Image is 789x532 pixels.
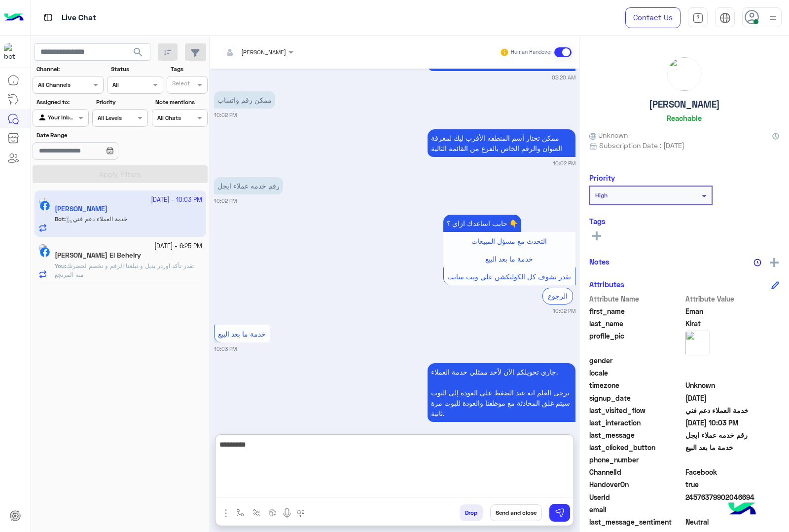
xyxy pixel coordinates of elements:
span: Eman [685,306,780,316]
span: gender [589,355,683,366]
span: phone_number [589,455,683,465]
img: 713415422032625 [4,43,22,61]
span: Kirat [685,318,780,329]
a: Contact Us [625,7,681,28]
span: last_clicked_button [589,442,683,453]
span: last_visited_flow [589,405,683,416]
span: خدمة ما بعد البيع [485,255,533,263]
button: search [126,43,150,65]
label: Date Range [36,131,147,140]
span: خدمة ما بعد البيع [685,442,780,453]
span: [PERSON_NAME] [241,48,286,56]
label: Assigned to: [36,98,87,107]
label: Tags [171,65,207,74]
span: 2025-10-02T19:03:09.741Z [685,418,780,428]
h5: [PERSON_NAME] [649,99,720,110]
span: Attribute Name [589,294,683,304]
label: Note mentions [155,98,206,107]
button: Drop [460,504,483,521]
span: التحدث مع مسؤل المبيعات [471,237,547,245]
span: Unknown [589,130,628,140]
span: locale [589,368,683,378]
p: 2/10/2025, 10:02 PM [428,129,575,157]
span: timezone [589,380,683,390]
small: 02:20 AM [552,74,575,81]
span: true [685,479,780,490]
img: profile [767,12,779,24]
img: Facebook [40,247,50,257]
button: Send and close [490,504,542,521]
span: Unknown [685,380,780,390]
img: Logo [4,7,24,28]
small: [DATE] - 6:25 PM [154,242,202,251]
p: 2/10/2025, 10:02 PM [443,215,521,232]
label: Priority [96,98,147,107]
span: Subscription Date : [DATE] [599,140,684,151]
div: الرجوع [542,288,573,304]
small: 10:03 PM [214,345,237,353]
b: : [55,262,66,269]
button: select flow [232,504,249,521]
span: null [685,355,780,366]
img: Trigger scenario [252,509,260,517]
span: 2025-09-27T20:02:20.551Z [685,393,780,403]
span: search [132,46,144,58]
img: make a call [296,509,304,517]
label: Status [111,65,162,74]
span: last_message_sentiment [589,517,683,527]
span: خدمة ما بعد البيع [218,330,266,338]
img: notes [753,259,761,266]
p: 2/10/2025, 10:02 PM [214,91,275,109]
small: 10:02 PM [214,197,237,205]
img: tab [692,12,704,24]
span: UserId [589,492,683,502]
img: picture [685,331,710,355]
span: ChannelId [589,467,683,477]
p: 2/10/2025, 10:02 PM [214,177,283,194]
span: last_interaction [589,418,683,428]
span: email [589,504,683,515]
small: Human Handover [511,48,552,56]
span: رقم خدمه عملاء ايجل [685,430,780,440]
img: add [770,258,779,267]
p: 2/10/2025, 10:03 PM [428,363,575,422]
span: خدمة العملاء دعم فني [685,405,780,416]
small: 10:02 PM [553,307,575,315]
h6: Attributes [589,280,624,289]
span: Attribute Value [685,294,780,304]
span: signup_date [589,393,683,403]
h6: Tags [589,217,779,226]
span: null [685,455,780,465]
span: تقدر تأكد اوردر بديل و تبلغنا الرقم و نخصم لحضرتك منه المرتجع [55,262,194,278]
img: send attachment [220,507,232,519]
span: 0 [685,467,780,477]
button: Trigger scenario [249,504,265,521]
img: send message [555,508,565,518]
small: 10:02 PM [214,111,237,119]
img: select flow [236,509,244,517]
button: create order [265,504,281,521]
div: Return to Bot [518,424,573,441]
img: tab [42,11,54,24]
span: last_name [589,318,683,329]
span: HandoverOn [589,479,683,490]
span: last_message [589,430,683,440]
img: create order [269,509,277,517]
label: Channel: [36,65,103,74]
a: tab [688,7,708,28]
span: تقدر تشوف كل الكوليكشن علي ويب سايت [447,272,571,281]
h6: Notes [589,257,610,266]
span: first_name [589,306,683,316]
h5: Mahmoud Anwr El Beheiry [55,251,141,260]
img: tab [719,12,731,24]
span: null [685,504,780,515]
button: Apply Filters [33,165,208,183]
h6: Priority [589,173,615,182]
img: hulul-logo.png [725,493,759,527]
div: Select [171,79,190,90]
span: You [55,262,65,269]
span: 24576379902046694 [685,492,780,502]
h6: Reachable [667,114,702,122]
p: Live Chat [62,11,96,25]
small: 10:02 PM [553,159,575,167]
